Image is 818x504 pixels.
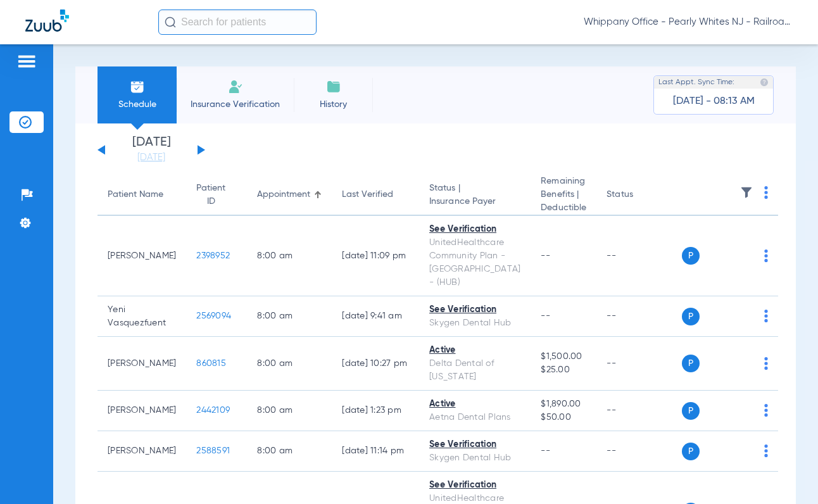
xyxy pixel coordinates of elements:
td: 8:00 AM [247,431,332,472]
span: 2588591 [196,446,230,455]
img: group-dot-blue.svg [764,186,768,199]
span: -- [541,251,550,260]
td: -- [596,391,682,431]
span: Last Appt. Sync Time: [658,76,734,89]
div: See Verification [429,303,520,317]
div: See Verification [429,223,520,236]
td: [PERSON_NAME] [98,216,186,296]
input: Search for patients [158,9,317,35]
td: [DATE] 11:14 PM [332,431,419,472]
div: Patient ID [196,182,237,208]
span: Whippany Office - Pearly Whites NJ - Railroad Plaza Dental Associates LLC - Whippany General [584,16,793,28]
span: Insurance Payer [429,195,520,208]
div: UnitedHealthcare Community Plan - [GEOGRAPHIC_DATA] - (HUB) [429,236,520,289]
div: See Verification [429,438,520,451]
span: Schedule [107,98,167,111]
td: 8:00 AM [247,391,332,431]
img: Schedule [130,79,145,94]
div: Skygen Dental Hub [429,317,520,330]
div: Skygen Dental Hub [429,451,520,465]
span: $25.00 [541,363,586,377]
span: 860815 [196,359,226,368]
div: Patient Name [108,188,163,201]
span: $1,890.00 [541,398,586,411]
td: -- [596,431,682,472]
td: -- [596,216,682,296]
a: [DATE] [113,151,189,164]
span: P [682,443,700,460]
span: 2398952 [196,251,230,260]
span: P [682,355,700,372]
td: [DATE] 1:23 PM [332,391,419,431]
div: Patient Name [108,188,176,201]
span: -- [541,446,550,455]
span: [DATE] - 08:13 AM [673,95,755,108]
td: 8:00 AM [247,216,332,296]
td: [PERSON_NAME] [98,431,186,472]
span: $50.00 [541,411,586,424]
span: P [682,402,700,420]
td: [DATE] 10:27 PM [332,337,419,391]
span: -- [541,312,550,320]
span: P [682,247,700,265]
div: Appointment [257,188,310,201]
td: 8:00 AM [247,296,332,337]
img: History [326,79,341,94]
td: 8:00 AM [247,337,332,391]
th: Status [596,175,682,216]
img: Search Icon [165,16,176,28]
div: Last Verified [342,188,393,201]
img: Manual Insurance Verification [228,79,243,94]
td: [PERSON_NAME] [98,391,186,431]
span: History [303,98,363,111]
span: $1,500.00 [541,350,586,363]
th: Status | [419,175,531,216]
td: -- [596,337,682,391]
div: Active [429,398,520,411]
td: Yeni Vasquezfuent [98,296,186,337]
div: Delta Dental of [US_STATE] [429,357,520,384]
img: Zuub Logo [25,9,69,32]
img: filter.svg [740,186,753,199]
img: group-dot-blue.svg [764,404,768,417]
img: last sync help info [760,78,769,87]
td: -- [596,296,682,337]
td: [PERSON_NAME] [98,337,186,391]
div: Appointment [257,188,322,201]
div: Patient ID [196,182,225,208]
img: group-dot-blue.svg [764,310,768,322]
img: group-dot-blue.svg [764,357,768,370]
td: [DATE] 9:41 AM [332,296,419,337]
img: group-dot-blue.svg [764,249,768,262]
li: [DATE] [113,136,189,164]
span: 2569094 [196,312,231,320]
img: hamburger-icon [16,54,37,69]
div: Aetna Dental Plans [429,411,520,424]
span: P [682,308,700,325]
img: group-dot-blue.svg [764,444,768,457]
span: Insurance Verification [186,98,284,111]
div: Last Verified [342,188,409,201]
div: See Verification [429,479,520,492]
span: Deductible [541,201,586,215]
td: [DATE] 11:09 PM [332,216,419,296]
span: 2442109 [196,406,230,415]
div: Active [429,344,520,357]
th: Remaining Benefits | [531,175,596,216]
